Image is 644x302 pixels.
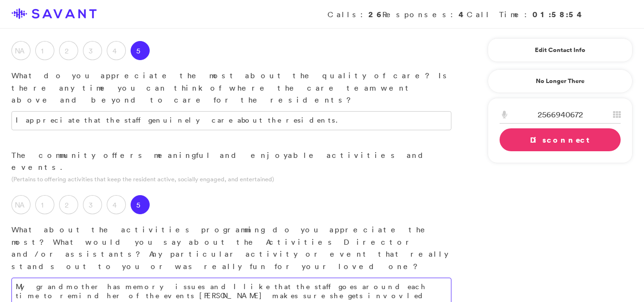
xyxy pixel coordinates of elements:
label: 3 [83,195,102,214]
a: No Longer There [488,69,633,93]
strong: 26 [368,9,382,20]
label: NA [11,41,31,60]
label: 1 [35,195,54,214]
p: (Pertains to offering activities that keep the resident active, socially engaged, and entertained) [11,175,451,184]
label: 2 [59,41,78,60]
label: 4 [107,195,126,214]
label: 5 [131,41,150,60]
p: What do you appreciate the most about the quality of care? Is there any time you can think of whe... [11,70,451,106]
label: 2 [59,195,78,214]
label: NA [11,195,31,214]
strong: 4 [459,9,467,20]
label: 3 [83,41,102,60]
label: 4 [107,41,126,60]
a: Disconnect [500,128,621,151]
label: 5 [131,195,150,214]
p: What about the activities programming do you appreciate the most? What would you say about the Ac... [11,224,451,272]
p: The community offers meaningful and enjoyable activities and events. [11,149,451,174]
a: Edit Contact Info [500,42,621,58]
label: 1 [35,41,54,60]
strong: 01:58:54 [532,9,585,20]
